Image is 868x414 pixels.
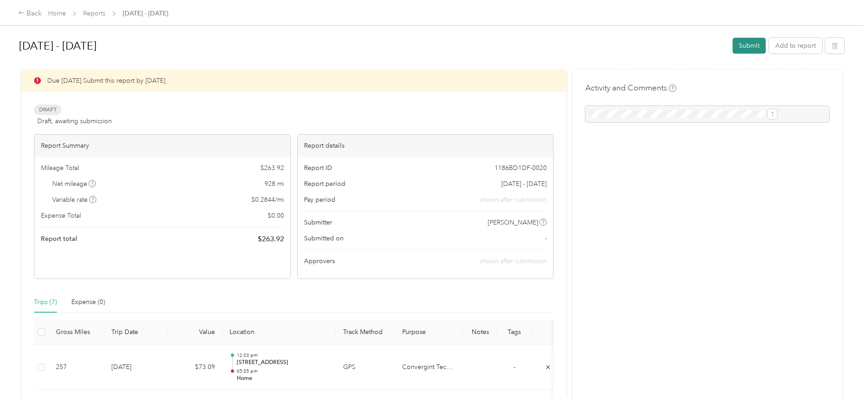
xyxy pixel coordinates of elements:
[49,345,104,390] td: 257
[35,135,290,157] div: Report Summary
[463,320,497,345] th: Notes
[336,345,395,390] td: GPS
[395,345,463,390] td: Convergint Technologies
[41,163,79,173] span: Mileage Total
[264,179,284,189] span: 928 mi
[21,70,566,92] div: Due [DATE]. Submit this report by [DATE]
[769,38,822,54] button: Add to report
[336,320,395,345] th: Track Method
[304,256,335,266] span: Approvers
[545,234,547,243] span: -
[49,320,104,345] th: Gross Miles
[52,195,97,205] span: Variable rate
[48,10,66,17] a: Home
[304,179,345,189] span: Report period
[237,352,329,359] p: 12:03 pm
[488,218,538,227] span: [PERSON_NAME]
[34,297,57,307] div: Trips (7)
[41,211,81,220] span: Expense Total
[258,234,284,244] span: $ 263.92
[237,368,329,374] p: 05:05 pm
[251,195,284,205] span: $ 0.2844 / mi
[733,38,766,54] button: Submit
[304,218,332,227] span: Submitter
[237,397,329,404] p: 10:14 am
[304,234,344,243] span: Submitted on
[260,163,284,173] span: $ 263.92
[168,320,222,345] th: Value
[168,345,222,390] td: $73.09
[497,320,531,345] th: Tags
[237,374,329,383] p: Home
[268,211,284,220] span: $ 0.00
[480,257,547,265] span: shown after submission
[18,8,42,19] div: Back
[71,297,105,307] div: Expense (0)
[514,363,515,371] span: -
[480,195,547,205] span: shown after submission
[34,105,61,115] span: Draft
[501,179,547,189] span: [DATE] - [DATE]
[395,320,463,345] th: Purpose
[83,10,105,17] a: Reports
[237,359,329,367] p: [STREET_ADDRESS]
[817,363,868,414] iframe: Everlance-gr Chat Button Frame
[585,82,676,94] h4: Activity and Comments
[494,163,547,173] span: 1186BD1DF-0020
[222,320,336,345] th: Location
[19,35,726,57] h1: Aug 1 - 31, 2025
[52,179,96,189] span: Net mileage
[298,135,554,157] div: Report details
[304,195,335,205] span: Pay period
[304,163,332,173] span: Report ID
[123,9,168,18] span: [DATE] - [DATE]
[104,345,168,390] td: [DATE]
[37,116,112,126] span: Draft, awaiting submission
[41,234,77,244] span: Report total
[104,320,168,345] th: Trip Date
